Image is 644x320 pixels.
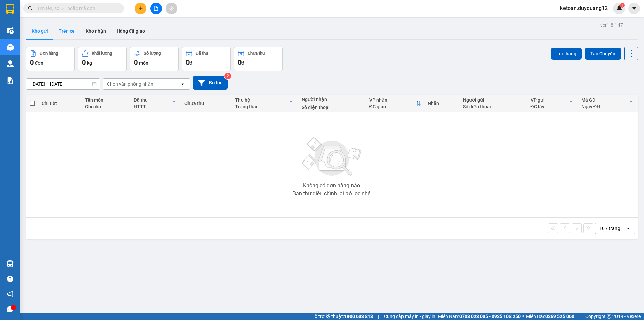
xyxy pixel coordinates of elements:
[40,51,58,56] div: Đơn hàng
[134,58,138,66] span: 0
[428,101,456,106] div: Nhãn
[628,3,640,14] button: caret-down
[184,101,228,106] div: Chưa thu
[616,5,622,11] img: icon-new-feature
[78,47,127,71] button: Khối lượng0kg
[545,314,574,319] strong: 0369 525 060
[138,6,143,11] span: plus
[92,51,112,56] div: Khối lượng
[182,47,231,71] button: Đã thu0đ
[85,104,127,109] div: Ghi chú
[186,58,190,66] span: 0
[369,104,416,109] div: ĐC giao
[578,95,638,112] th: Toggle SortBy
[248,51,265,56] div: Chưa thu
[30,58,34,66] span: 0
[620,3,625,8] sup: 1
[26,23,53,39] button: Kho gửi
[7,60,14,67] img: warehouse-icon
[28,6,33,11] span: search
[85,97,127,103] div: Tên món
[235,104,289,109] div: Trạng thái
[581,97,629,103] div: Mã GD
[344,314,373,319] strong: 1900 633 818
[303,183,361,188] div: Không có đơn hàng nào.
[35,60,43,66] span: đơn
[180,81,185,87] svg: open
[169,6,174,11] span: aim
[526,313,574,320] span: Miền Bắc
[224,73,231,79] sup: 2
[133,97,172,103] div: Đã thu
[600,21,623,29] div: ver 1.8.147
[238,58,241,66] span: 0
[37,5,116,12] input: Tìm tên, số ĐT hoặc mã đơn
[555,4,613,12] span: ketoan.duyquang12
[144,51,161,56] div: Số lượng
[585,48,621,60] button: Tạo Chuyến
[241,60,244,66] span: đ
[7,77,14,84] img: solution-icon
[527,95,578,112] th: Toggle SortBy
[107,81,153,87] div: Chọn văn phòng nhận
[531,104,569,109] div: ĐC lấy
[311,313,373,320] span: Hỗ trợ kỹ thuật:
[299,133,366,180] img: svg+xml;base64,PHN2ZyBjbGFzcz0ibGlzdC1wbHVnX19zdmciIHhtbG5zPSJodHRwOi8vd3d3LnczLm9yZy8yMDAwL3N2Zy...
[302,105,362,110] div: Số điện thoại
[631,5,637,11] span: caret-down
[292,191,372,196] div: Bạn thử điều chỉnh lại bộ lọc nhé!
[87,60,92,66] span: kg
[438,313,521,320] span: Miền Nam
[369,97,416,103] div: VP nhận
[154,6,158,11] span: file-add
[80,23,111,39] button: Kho nhận
[459,314,521,319] strong: 0708 023 035 - 0935 103 250
[7,291,13,297] span: notification
[26,79,100,89] input: Select a date range.
[135,3,146,14] button: plus
[621,3,623,8] span: 1
[378,313,379,320] span: |
[130,95,181,112] th: Toggle SortBy
[234,47,283,71] button: Chưa thu0đ
[551,48,582,60] button: Lên hàng
[579,313,580,320] span: |
[302,97,362,102] div: Người nhận
[599,225,620,232] div: 10 / trang
[7,44,14,51] img: warehouse-icon
[581,104,629,109] div: Ngày ĐH
[531,97,569,103] div: VP gửi
[7,27,14,34] img: warehouse-icon
[7,306,13,312] span: message
[111,23,150,39] button: Hàng đã giao
[235,97,289,103] div: Thu hộ
[366,95,425,112] th: Toggle SortBy
[7,276,13,282] span: question-circle
[53,23,80,39] button: Trên xe
[166,3,177,14] button: aim
[232,95,298,112] th: Toggle SortBy
[26,47,75,71] button: Đơn hàng0đơn
[139,60,148,66] span: món
[463,97,524,103] div: Người gửi
[463,104,524,109] div: Số điện thoại
[196,51,208,56] div: Đã thu
[130,47,179,71] button: Số lượng0món
[42,101,78,106] div: Chi tiết
[6,4,14,14] img: logo-vxr
[626,226,631,231] svg: open
[7,260,14,267] img: warehouse-icon
[193,76,228,90] button: Bộ lọc
[82,58,86,66] span: 0
[190,60,192,66] span: đ
[522,315,524,318] span: ⚪️
[133,104,172,109] div: HTTT
[150,3,162,14] button: file-add
[607,314,611,319] span: copyright
[384,313,436,320] span: Cung cấp máy in - giấy in:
